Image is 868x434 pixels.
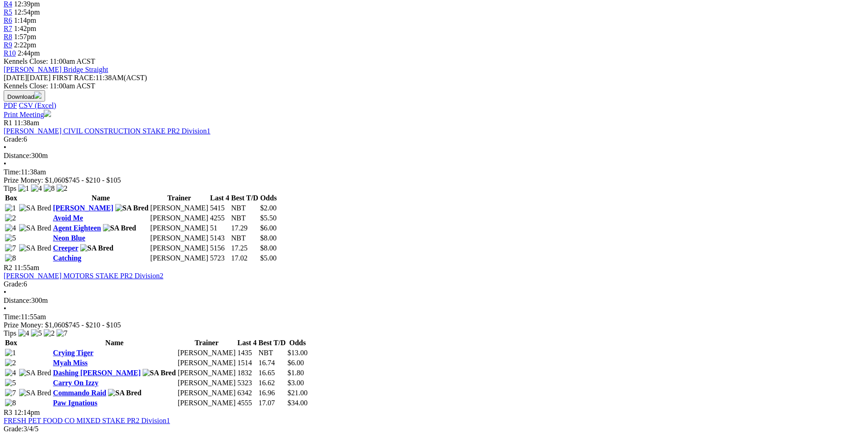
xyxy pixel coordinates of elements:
a: [PERSON_NAME] Bridge Straight [4,66,108,73]
img: 5 [5,234,16,242]
img: 4 [5,224,16,232]
a: Print Meeting [4,111,51,118]
th: Last 4 [237,338,257,347]
span: [DATE] [4,74,51,82]
img: SA Bred [19,369,51,377]
span: 1:14pm [14,16,36,24]
div: Prize Money: $1,060 [4,321,864,329]
td: [PERSON_NAME] [150,224,209,233]
div: 300m [4,296,864,305]
img: 5 [31,329,42,337]
th: Odds [287,338,308,347]
td: 5323 [237,378,257,388]
td: [PERSON_NAME] [150,214,209,223]
img: 1 [5,349,16,357]
td: 17.25 [231,244,259,253]
span: [DATE] [4,74,27,82]
a: Creeper [53,244,78,252]
a: Catching [53,254,81,262]
a: PDF [4,102,17,109]
a: Paw Ignatious [53,399,97,407]
a: Avoid Me [53,214,83,222]
a: R9 [4,41,12,49]
td: 5415 [210,204,230,213]
img: 2 [5,214,16,222]
span: • [4,305,6,312]
img: SA Bred [19,224,51,232]
span: Tips [4,184,16,192]
span: 11:55am [14,264,39,271]
img: 8 [5,254,16,262]
td: 17.29 [231,224,259,233]
a: R5 [4,8,12,16]
span: $2.00 [260,204,277,212]
span: • [4,288,6,296]
img: 4 [31,184,42,193]
img: SA Bred [115,204,149,212]
div: Prize Money: $1,060 [4,176,864,184]
td: 5143 [210,234,230,243]
td: NBT [258,348,286,357]
th: Trainer [150,194,209,203]
td: 6342 [237,388,257,398]
img: SA Bred [19,204,51,212]
th: Best T/D [231,194,259,203]
a: [PERSON_NAME] [53,204,113,212]
span: 2:44pm [18,49,40,57]
span: R10 [4,49,16,57]
td: 4555 [237,398,257,408]
a: Carry On Izzy [53,379,98,387]
a: R8 [4,33,12,41]
img: 2 [56,184,67,193]
a: Myah Miss [53,359,87,367]
img: 7 [56,329,67,337]
span: $21.00 [288,389,308,397]
th: Best T/D [258,338,286,347]
img: 7 [5,389,16,397]
span: 12:14pm [14,408,40,416]
img: 1 [5,204,16,212]
img: 5 [5,379,16,387]
span: $8.00 [260,234,277,242]
a: Dashing [PERSON_NAME] [53,369,140,377]
span: Grade: [4,425,24,433]
span: R1 [4,119,12,127]
div: 11:38am [4,168,864,176]
span: 1:42pm [14,25,36,32]
span: Box [5,194,17,202]
span: $745 - $210 - $105 [65,176,121,184]
div: 3/4/5 [4,425,864,433]
a: R6 [4,16,12,24]
td: [PERSON_NAME] [150,234,209,243]
td: 16.96 [258,388,286,398]
td: NBT [231,214,259,223]
img: SA Bred [19,244,51,252]
span: Grade: [4,135,24,143]
a: Agent Eighteen [53,224,101,232]
a: CSV (Excel) [19,102,56,109]
td: 17.07 [258,398,286,408]
span: Distance: [4,152,31,159]
td: [PERSON_NAME] [150,254,209,263]
td: [PERSON_NAME] [177,398,236,408]
span: $5.00 [260,254,277,262]
td: NBT [231,204,259,213]
td: 16.74 [258,358,286,368]
span: 12:54pm [14,8,40,16]
td: 16.62 [258,378,286,388]
td: [PERSON_NAME] [150,204,209,213]
span: 11:38am [14,119,39,127]
th: Trainer [177,338,236,347]
span: $34.00 [288,399,308,407]
td: 4255 [210,214,230,223]
img: 4 [5,369,16,377]
td: NBT [231,234,259,243]
td: [PERSON_NAME] [150,244,209,253]
a: R7 [4,25,12,32]
td: 17.02 [231,254,259,263]
a: FRESH PET FOOD CO MIXED STAKE PR2 Division1 [4,417,170,424]
a: Neon Blue [53,234,85,242]
div: Download [4,102,864,110]
a: [PERSON_NAME] CIVIL CONSTRUCTION STAKE PR2 Division1 [4,127,211,135]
